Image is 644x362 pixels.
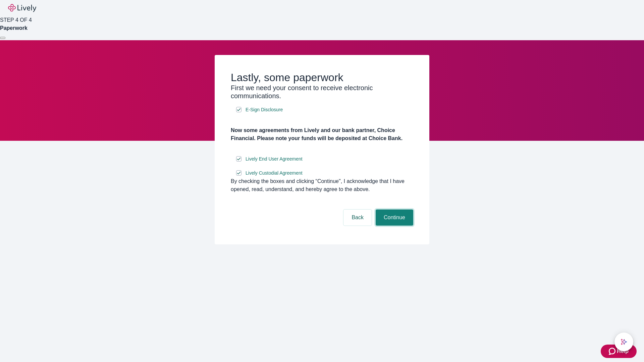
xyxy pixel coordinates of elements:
[231,71,413,84] h2: Lastly, some paperwork
[231,177,413,193] div: By checking the boxes and clicking “Continue", I acknowledge that I have opened, read, understand...
[231,126,413,142] h4: Now some agreements from Lively and our bank partner, Choice Financial. Please note your funds wi...
[617,347,629,355] span: Help
[376,209,413,226] button: Continue
[246,106,283,113] span: E-Sign Disclosure
[231,84,413,100] h3: First we need your consent to receive electronic communications.
[246,170,303,177] span: Lively Custodial Agreement
[244,169,304,177] a: e-sign disclosure document
[246,156,303,163] span: Lively End User Agreement
[601,345,637,358] button: Zendesk support iconHelp
[244,106,284,114] a: e-sign disclosure document
[8,4,36,12] img: Lively
[609,347,617,355] svg: Zendesk support icon
[343,209,372,226] button: Back
[621,339,627,345] svg: Lively AI Assistant
[614,333,633,351] button: chat
[244,155,304,163] a: e-sign disclosure document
